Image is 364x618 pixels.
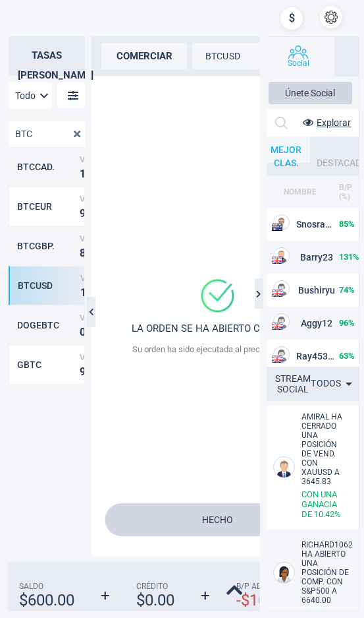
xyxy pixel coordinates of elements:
td: Ray453254235 [262,340,338,373]
div: Todos [311,373,357,394]
div: Todo [9,82,52,109]
span: Su orden ha sido ejecutada al precio 117802.3 [91,344,344,354]
button: Únete Social [269,82,351,104]
strong: 9 [80,206,86,219]
div: GBTC [17,359,76,370]
button: Explorar [293,113,351,133]
strong: $ 0.00 [136,591,174,609]
button: Hecho [105,503,330,536]
div: BTCGBP. [17,241,76,251]
strong: + [201,586,210,605]
span: Venta [80,352,132,361]
strong: $ 600.00 [19,591,74,609]
th: NOMBRE [262,176,338,208]
span: Venta [80,312,132,322]
strong: 1 [80,167,86,179]
strong: + [101,586,110,605]
div: DESTACADO [310,150,358,176]
div: BTCUSD [18,280,77,291]
span: Richard1062 HA ABIERTO UNA POSICIÓN DE COMP. CON S&P500 A 6640.00 [301,540,353,605]
strong: 0 [80,325,86,338]
strong: 131 % [339,252,359,262]
span: B/P Abiertos [236,582,288,591]
strong: 9 [80,365,86,377]
img: US flag [272,355,282,363]
div: BTCCAD. [17,162,76,172]
strong: 74 % [339,285,355,295]
span: Crédito [136,582,174,591]
div: comerciar [101,43,187,69]
td: Bushiryu [262,274,338,307]
span: Explorar [317,117,351,128]
strong: 8 [80,246,86,259]
div: BTCEUR [17,201,76,212]
strong: - $ 10.22 [236,591,288,609]
img: GB flag [272,323,282,330]
h2: Tasas [PERSON_NAME] [9,36,85,76]
td: Barry23 [262,241,338,274]
td: Snosrapcj [262,208,338,241]
strong: 96 % [339,318,355,328]
button: Social [262,37,334,77]
img: US flag [272,290,282,297]
img: sirix [10,7,82,78]
input: Buscar [9,121,64,147]
div: Con una ganacia de 10.42 % [301,489,348,519]
strong: 63 % [339,351,355,361]
span: Saldo [19,582,74,591]
span: Únete Social [285,88,335,98]
img: AU flag [272,224,282,231]
span: Venta [80,154,132,164]
th: B/P (%) [338,176,361,208]
span: Venta [80,193,132,203]
span: Social [288,59,309,68]
div: STREAM SOCIAL [275,373,311,394]
div: DOGEBTC [17,320,76,330]
div: grid [9,147,85,582]
strong: 1 [80,286,86,298]
strong: 85 % [339,219,355,229]
span: Venta [80,233,132,243]
span: Amiral HA CERRADO UNA POSICIÓN DE VEND. CON XAUUSD A 3645.83 [301,412,342,486]
h3: La Orden se ha Abierto con Éxito [91,322,344,334]
div: BTCUSD [192,43,298,69]
div: MEJOR CLAS. [262,137,310,163]
span: Venta [80,272,133,282]
td: Aggy12 [262,307,338,340]
img: US flag [272,257,282,264]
